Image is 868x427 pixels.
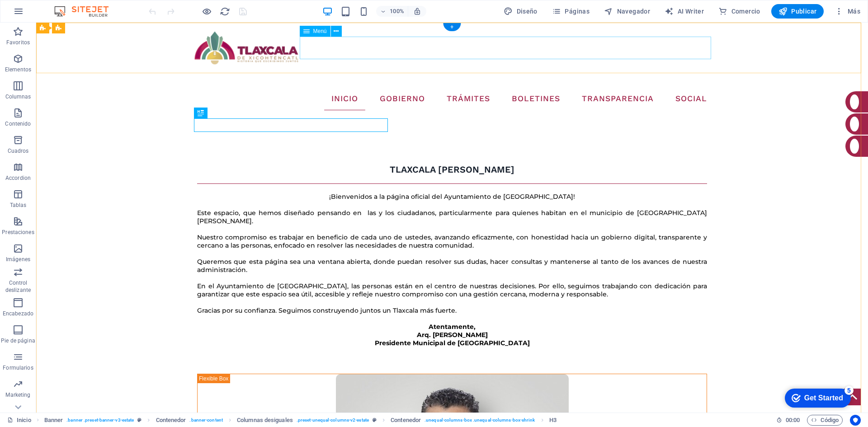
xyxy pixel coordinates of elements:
[443,23,461,31] div: +
[792,417,793,423] span: :
[715,4,764,19] button: Comercio
[66,415,134,426] span: . banner .preset-banner-v3-estate
[2,229,34,236] p: Prestaciones
[313,28,327,34] span: Menú
[850,415,861,426] button: Usercentrics
[786,415,800,426] span: 00 00
[5,174,31,182] p: Accordion
[504,7,538,16] span: Diseño
[237,415,293,426] span: Haz clic para seleccionar y doble clic para editar
[52,6,120,17] img: Editor Logo
[500,4,541,19] button: Diseño
[831,4,864,19] button: Más
[549,415,557,426] span: Haz clic para seleccionar y doble clic para editar
[548,4,593,19] button: Páginas
[552,7,590,16] span: Páginas
[604,7,650,16] span: Navegador
[8,147,29,155] p: Cuadros
[776,415,800,426] h6: Tiempo de la sesión
[5,5,71,23] div: Get Started 5 items remaining, 0% complete
[390,6,404,17] h6: 100%
[5,66,31,73] p: Elementos
[137,418,142,422] i: Este elemento es un preajuste personalizable
[391,415,421,426] span: Haz clic para seleccionar y doble clic para editar
[413,7,421,15] i: Al redimensionar, ajustar el nivel de zoom automáticamente para ajustarse al dispositivo elegido.
[376,6,408,17] button: 100%
[65,2,74,11] div: 5
[6,256,30,263] p: Imágenes
[5,120,31,127] p: Contenido
[3,364,33,371] p: Formularios
[189,415,222,426] span: . banner-content
[7,415,31,426] a: Haz clic para cancelar la selección y doble clic para abrir páginas
[811,415,839,426] span: Código
[661,4,708,19] button: AI Writer
[297,415,369,426] span: . preset-unequal-columns-v2-estate
[3,310,33,317] p: Encabezado
[24,10,63,18] div: Get Started
[771,4,824,19] button: Publicar
[1,337,35,344] p: Pie de página
[156,415,186,426] span: Haz clic para seleccionar y doble clic para editar
[835,7,860,16] span: Más
[5,391,30,399] p: Marketing
[778,7,817,16] span: Publicar
[220,6,230,17] i: Volver a cargar página
[600,4,654,19] button: Navegador
[6,39,30,46] p: Favoritos
[10,202,27,209] p: Tablas
[500,4,541,19] div: Diseño (Ctrl+Alt+Y)
[5,93,31,100] p: Columnas
[425,415,535,426] span: . unequal-columns-box .unequal-columns-box-shrink
[665,7,704,16] span: AI Writer
[44,415,63,426] span: Haz clic para seleccionar y doble clic para editar
[201,6,212,17] button: Haz clic para salir del modo de previsualización y seguir editando
[373,418,377,422] i: Este elemento es un preajuste personalizable
[44,415,557,426] nav: breadcrumb
[219,6,230,17] button: reload
[807,415,843,426] button: Código
[718,7,760,16] span: Comercio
